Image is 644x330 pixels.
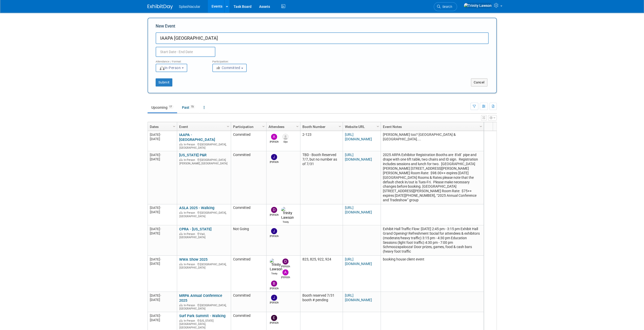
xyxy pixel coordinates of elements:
[231,131,266,151] td: Committed
[179,257,207,262] a: WWA Show 2025
[150,227,175,231] div: [DATE]
[150,122,174,131] a: Dates
[150,314,175,318] div: [DATE]
[156,47,215,57] input: Start Date - End Date
[271,134,277,140] img: Alex Weidman
[295,122,300,130] a: Column Settings
[160,314,161,318] span: -
[345,293,372,302] a: [URL][DOMAIN_NAME]
[231,225,266,256] td: Not Going
[171,122,177,130] a: Column Settings
[231,204,266,226] td: Committed
[282,258,288,265] img: Drew Ford
[376,124,380,128] span: Column Settings
[179,210,228,218] div: [GEOGRAPHIC_DATA], [GEOGRAPHIC_DATA]
[168,105,173,109] span: 17
[381,225,484,256] td: Exhibit Hall Traffic Flow: [DATE] 2:45 pm - 3:15 pm Exhibit Hall Grand Opening! Refreshment Socia...
[434,2,457,11] a: Search
[381,151,484,204] td: 2025 ARPA Exhibitor Registration Booths are 8'x8' pipe and drape with one 6ft table, two chairs a...
[441,5,452,9] span: Search
[150,231,175,235] div: [DATE]
[190,105,195,109] span: 73
[479,124,483,128] span: Column Settings
[160,153,161,157] span: -
[282,269,288,275] img: Alex Weidman
[270,234,279,238] div: Jimmy Nigh
[160,227,161,231] span: -
[270,213,279,217] div: Drew Ford
[150,157,175,161] div: [DATE]
[156,57,205,63] div: Attendance / Format:
[281,275,290,279] div: Alex Weidman
[271,228,277,234] img: Jimmy Nigh
[179,211,182,214] img: In-Person Event
[375,122,381,130] a: Column Settings
[179,232,228,239] div: Vail, [GEOGRAPHIC_DATA]
[282,134,288,140] img: Glyn Jones
[261,124,265,128] span: Column Settings
[150,137,175,141] div: [DATE]
[150,133,175,137] div: [DATE]
[179,262,228,270] div: [GEOGRAPHIC_DATA], [GEOGRAPHIC_DATA]
[381,256,484,292] td: booking house client event
[271,295,277,301] img: Jimmy Nigh
[179,314,225,318] a: Surf Park Summit - Walking
[281,220,290,224] div: Trinity Lawson
[212,64,247,72] button: Committed
[156,64,187,72] button: In-Person
[345,153,372,161] a: [URL][DOMAIN_NAME]
[271,280,277,287] img: Brian Faulkner
[226,124,230,128] span: Column Settings
[212,57,261,63] div: Participation:
[150,298,175,302] div: [DATE]
[270,258,282,272] img: Trinity Lawson
[150,210,175,214] div: [DATE]
[150,153,175,157] div: [DATE]
[179,5,200,9] span: Splashtacular
[179,153,206,157] a: [US_STATE] P&R
[383,122,480,131] a: Event Notes
[156,32,489,44] input: Name of Trade Show / Conference
[184,211,197,214] span: In-Person
[148,4,173,9] img: ExhibitDay
[381,131,484,151] td: [PERSON_NAME] too? [GEOGRAPHIC_DATA] & [GEOGRAPHIC_DATA]....
[184,143,197,146] span: In-Person
[281,207,294,220] img: Trinity Lawson
[345,257,372,266] a: [URL][DOMAIN_NAME]
[231,256,266,292] td: Committed
[270,160,279,164] div: Jimmy Nigh
[345,133,372,141] a: [URL][DOMAIN_NAME]
[150,318,175,322] div: [DATE]
[184,232,197,236] span: In-Person
[300,131,343,151] td: 2-123
[179,227,212,231] a: CPRA - [US_STATE]
[150,293,175,298] div: [DATE]
[179,293,222,303] a: MRPA Annual Conference 2025
[184,158,197,162] span: In-Person
[271,207,277,213] img: Drew Ford
[261,122,266,130] a: Column Settings
[300,256,343,292] td: 823, 825, 922, 924
[345,206,372,214] a: [URL][DOMAIN_NAME]
[270,272,279,275] div: Trinity Lawson
[160,257,161,261] span: -
[225,122,231,130] a: Column Settings
[179,303,228,311] div: [GEOGRAPHIC_DATA], [GEOGRAPHIC_DATA]
[281,140,290,144] div: Glyn Jones
[345,122,377,131] a: Website URL
[295,124,299,128] span: Column Settings
[271,315,277,321] img: Enrico Rossi
[338,124,342,128] span: Column Settings
[179,304,182,306] img: In-Person Event
[150,257,175,261] div: [DATE]
[159,66,181,70] span: In-Person
[271,154,277,160] img: Jimmy Nigh
[179,122,227,131] a: Event
[233,122,263,131] a: Participation
[337,122,343,130] a: Column Settings
[172,124,176,128] span: Column Settings
[150,261,175,266] div: [DATE]
[270,301,279,304] div: Jimmy Nigh
[179,318,228,329] div: [US_STATE][GEOGRAPHIC_DATA], [GEOGRAPHIC_DATA]
[268,122,297,131] a: Attendees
